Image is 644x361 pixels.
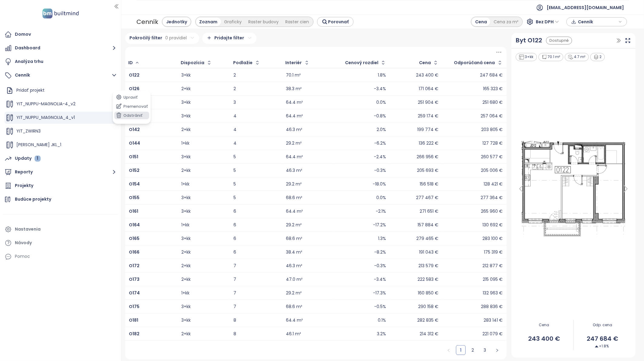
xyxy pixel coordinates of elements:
span: YIT_ZWIRN3 [16,128,41,134]
a: Nastavenia [3,223,118,235]
div: Domov [15,31,31,38]
span: +1.8% [595,343,609,349]
div: Analýza trhu [15,58,43,65]
div: 1.3% [378,237,386,241]
div: 64.4 m² [286,100,303,104]
a: O144 [129,141,140,145]
div: 203 805 € [481,128,503,132]
div: 247 684 € [480,73,503,77]
button: right [492,345,502,355]
div: 160 850 € [418,291,438,295]
img: logo [41,7,81,20]
a: O182 [129,332,139,336]
div: 222 583 € [418,277,438,281]
b: O173 [129,276,139,282]
b: O182 [129,331,139,337]
b: O174 [129,290,140,296]
div: 3.2% [377,332,386,336]
div: -3.4% [374,87,386,91]
a: O126 [129,87,139,91]
a: 3 [481,346,490,355]
div: 3+kk [181,318,191,322]
a: O152 [129,169,139,172]
div: 4 [233,128,278,132]
a: Projekty [3,180,118,192]
div: -18.0% [373,182,386,186]
b: O164 [129,222,140,228]
li: 1 [456,345,466,355]
a: 2 [468,346,478,355]
div: 64.4 m² [286,155,303,159]
div: -17.2% [373,223,386,227]
b: O126 [129,86,139,92]
div: Byt O122 [516,36,542,45]
div: 156 518 € [420,182,438,186]
div: 290 158 € [418,305,438,309]
a: O155 [129,196,139,200]
b: O154 [129,181,140,187]
div: 64.4 m² [286,318,303,322]
div: 282 835 € [417,318,438,322]
div: Cenový rozdiel [345,61,378,65]
div: 205 693 € [417,169,438,172]
div: 277 364 € [481,196,503,200]
div: 212 877 € [482,264,503,268]
div: 38.4 m² [286,250,302,254]
div: 46.3 m² [286,264,302,268]
button: left [444,345,454,355]
a: 1 [456,346,465,355]
div: Dispozícia [181,61,204,65]
div: 1+kk [181,223,190,227]
div: Odporúčaná cena [454,61,495,65]
span: Cena [515,322,573,328]
button: Reporty [3,166,118,178]
div: 4 [233,141,278,145]
div: 214 312 € [420,332,438,336]
div: 70.1 m² [538,53,564,61]
span: [PERSON_NAME] JKL_1 [16,142,61,148]
button: Cenník [3,69,118,81]
div: 46.3 m² [286,169,302,172]
button: Premenovať [114,103,149,110]
div: 251 904 € [418,100,438,104]
span: [EMAIL_ADDRESS][DOMAIN_NAME] [547,0,624,15]
div: 29.2 m² [286,141,302,145]
div: -3.4% [374,277,386,281]
div: 29.2 m² [286,182,302,186]
div: Interiér [286,61,302,65]
div: 288 836 € [481,305,503,309]
button: Odstrániť [114,112,149,119]
div: 2+kk [181,128,191,132]
a: Návody [3,237,118,249]
div: -0.3% [374,264,386,268]
div: -0.8% [374,114,386,118]
div: 2+kk [181,250,191,254]
div: YIT_NUPPU-MAGNOLIA-4_v2 [5,98,116,110]
a: O172 [129,264,139,268]
div: 1 [35,156,41,162]
div: -0.3% [374,169,386,172]
div: Nastavenia [15,225,41,233]
div: -2.1% [376,209,386,213]
div: Pomoc [3,251,118,263]
div: Cena [419,61,431,65]
a: O161 [129,209,138,213]
div: Cenník [136,16,158,27]
div: 279 465 € [416,237,438,241]
b: O166 [129,249,139,255]
div: 7 [233,264,278,268]
div: 5 [233,169,278,172]
span: 0 pravidiel [166,34,187,41]
div: -2.4% [374,155,386,159]
span: 247 684 € [574,334,632,343]
div: 130 692 € [482,223,503,227]
div: Dostupné [546,37,572,45]
div: Budúce projekty [15,195,51,203]
div: -17.3% [373,291,386,295]
div: Pridať projekt [5,84,116,97]
div: 1+kk [181,141,190,145]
